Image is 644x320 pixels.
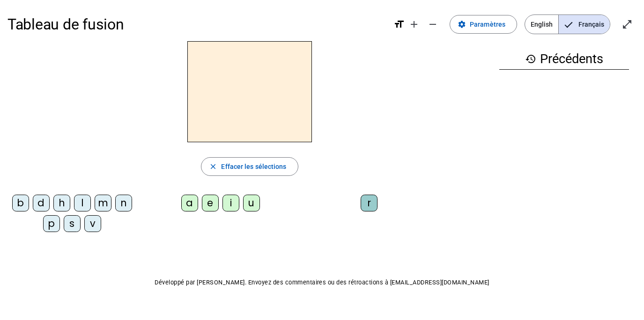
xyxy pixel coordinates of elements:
div: u [243,195,260,211]
mat-icon: format_size [393,19,405,30]
div: s [64,215,81,232]
h3: Précédents [499,49,629,70]
div: m [95,195,111,211]
mat-icon: remove [427,19,438,30]
div: l [74,195,91,211]
mat-icon: settings [458,20,466,29]
div: v [84,215,101,232]
button: Entrer en plein écran [618,15,637,34]
button: Augmenter la taille de la police [405,15,423,34]
div: h [53,195,70,211]
div: p [43,215,60,232]
mat-icon: add [408,19,420,30]
div: d [33,195,50,211]
mat-icon: open_in_full [622,19,633,30]
button: Diminuer la taille de la police [423,15,442,34]
button: Paramètres [450,15,517,34]
div: n [115,195,132,211]
mat-icon: close [209,162,217,171]
span: Effacer les sélections [221,161,286,172]
div: r [361,195,378,211]
div: e [202,195,219,211]
div: i [222,195,239,211]
mat-icon: history [525,53,536,65]
button: Effacer les sélections [201,157,298,176]
span: Paramètres [470,19,505,30]
mat-button-toggle-group: Language selection [525,15,610,34]
h1: Tableau de fusion [7,9,386,39]
p: Développé par [PERSON_NAME]. Envoyez des commentaires ou des rétroactions à [EMAIL_ADDRESS][DOMAI... [7,277,637,288]
span: English [525,15,558,34]
div: b [12,195,29,211]
span: Français [559,15,610,34]
div: a [181,195,198,211]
